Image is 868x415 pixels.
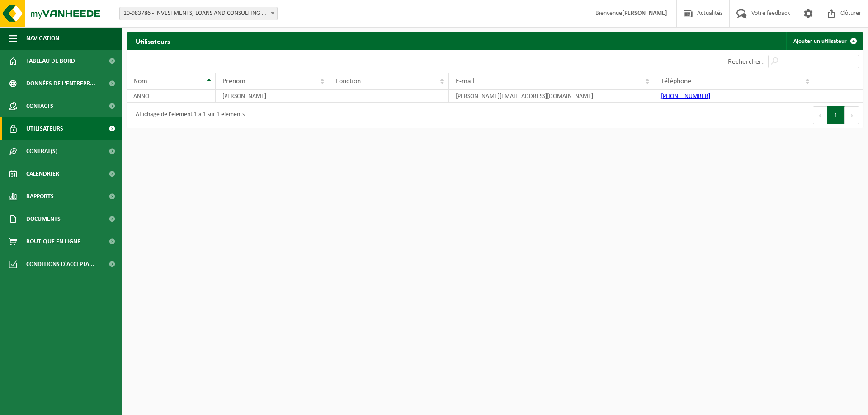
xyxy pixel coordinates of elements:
td: ANNO [127,90,216,103]
td: [PERSON_NAME] [216,90,329,103]
span: E-mail [456,78,475,85]
span: Tableau de bord [26,50,75,72]
button: 1 [827,106,845,124]
span: Nom [133,78,147,85]
span: Fonction [336,78,361,85]
button: Next [845,106,859,124]
span: Navigation [26,27,59,50]
span: Contrat(s) [26,140,57,163]
span: Utilisateurs [26,117,63,140]
td: [PERSON_NAME][EMAIL_ADDRESS][DOMAIN_NAME] [449,90,654,103]
div: Affichage de l'élément 1 à 1 sur 1 éléments [131,107,245,123]
span: Rapports [26,185,54,208]
span: Calendrier [26,163,59,185]
span: Prénom [222,78,245,85]
span: Téléphone [661,78,691,85]
label: Rechercher: [728,58,764,65]
a: [PHONE_NUMBER] [661,93,710,100]
strong: [PERSON_NAME] [622,10,667,17]
h2: Utilisateurs [127,32,179,50]
span: Contacts [26,95,53,117]
span: Données de l'entrepr... [26,72,95,95]
span: Documents [26,208,61,230]
span: Boutique en ligne [26,230,80,253]
span: Conditions d'accepta... [26,253,94,275]
span: 10-983786 - INVESTMENTS, LOANS AND CONSULTING SA - TUBIZE [119,7,278,20]
span: 10-983786 - INVESTMENTS, LOANS AND CONSULTING SA - TUBIZE [120,7,277,20]
a: Ajouter un utilisateur [786,32,863,50]
button: Previous [813,106,827,124]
